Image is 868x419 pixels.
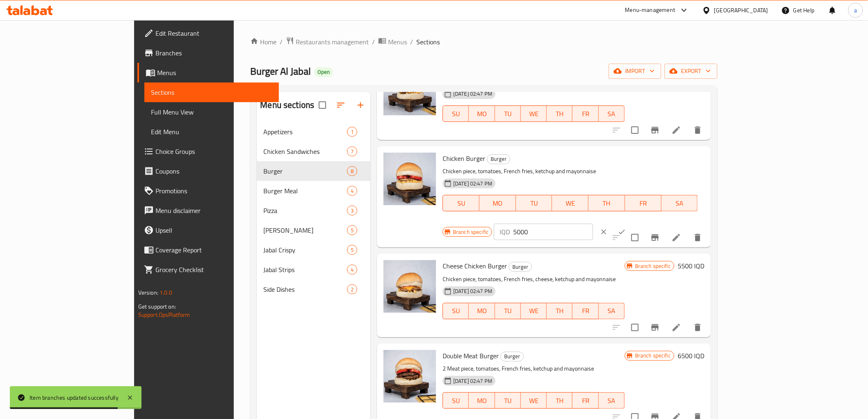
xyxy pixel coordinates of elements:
[347,227,357,234] span: 5
[472,108,491,120] span: MO
[257,201,370,220] div: Pizza3
[446,197,476,209] span: SU
[257,161,370,181] div: Burger8
[665,64,717,79] button: export
[632,352,674,359] span: Branch specific
[443,195,480,211] button: SU
[602,395,621,407] span: SA
[314,67,333,77] div: Open
[347,187,357,195] span: 4
[155,186,272,196] span: Promotions
[263,186,347,196] div: Burger Meal
[263,206,347,215] span: Pizza
[250,37,717,47] nav: breadcrumb
[498,305,518,317] span: TU
[347,245,357,255] div: items
[547,392,573,409] button: TH
[155,28,272,38] span: Edit Restaurant
[388,37,407,47] span: Menus
[555,197,585,209] span: WE
[547,105,573,122] button: TH
[550,108,569,120] span: TH
[472,305,491,317] span: MO
[30,393,119,402] div: Item branches updated successfully
[347,148,357,156] span: 7
[384,350,436,403] img: Double Meat Burger
[138,287,158,298] span: Version:
[443,105,469,122] button: SU
[384,153,436,205] img: Chicken Burger
[137,181,279,201] a: Promotions
[263,245,347,255] span: Jabal Crispy
[500,227,510,237] p: IQD
[632,262,674,270] span: Branch specific
[263,147,347,156] span: Chicken Sandwiches
[443,260,507,272] span: Cheese Chicken Burger
[472,395,491,407] span: MO
[296,37,369,47] span: Restaurants management
[347,225,357,235] div: items
[151,87,272,97] span: Sections
[495,105,521,122] button: TU
[599,392,625,409] button: SA
[446,108,466,120] span: SU
[678,260,704,272] h6: 5500 IQD
[410,37,413,47] li: /
[450,287,496,295] span: [DATE] 02:47 PM
[257,119,370,302] nav: Menu sections
[662,195,698,211] button: SA
[573,392,598,409] button: FR
[521,105,547,122] button: WE
[550,395,569,407] span: TH
[576,305,595,317] span: FR
[151,127,272,137] span: Edit Menu
[589,195,625,211] button: TH
[524,108,544,120] span: WE
[144,102,279,122] a: Full Menu View
[443,350,499,362] span: Double Meat Burger
[483,197,513,209] span: MO
[347,286,357,293] span: 2
[137,63,279,82] a: Menus
[155,225,272,235] span: Upsell
[592,197,622,209] span: TH
[672,125,681,135] a: Edit menu item
[347,186,357,196] div: items
[384,260,436,313] img: Cheese Chicken Burger
[602,108,621,120] span: SA
[443,152,485,165] span: Chicken Burger
[443,364,625,374] p: 2 Meat piece, tomatoes, French fries, ketchup and mayonnaise
[443,303,469,319] button: SU
[480,195,516,211] button: MO
[347,128,357,136] span: 1
[524,395,544,407] span: WE
[331,95,351,115] span: Sort sections
[257,279,370,299] div: Side Dishes2
[645,120,665,140] button: Branch-specific-item
[160,287,172,298] span: 1.0.0
[443,274,625,284] p: Chicken piece, tomatoes, French fries, cheese, ketchup and mayonnaise
[151,107,272,117] span: Full Menu View
[155,147,272,156] span: Choice Groups
[263,265,347,275] div: Jabal Strips
[257,240,370,260] div: Jabal Crispy5
[347,167,357,175] span: 8
[263,284,347,294] span: Side Dishes
[469,105,495,122] button: MO
[469,303,495,319] button: MO
[613,223,631,241] button: ok
[260,99,314,111] h2: Menu sections
[487,154,510,164] span: Burger
[280,37,283,47] li: /
[688,318,708,337] button: delete
[495,303,521,319] button: TU
[599,105,625,122] button: SA
[550,305,569,317] span: TH
[137,43,279,63] a: Branches
[628,197,658,209] span: FR
[443,166,698,176] p: Chicken piece, tomatoes, French fries, ketchup and mayonnaise
[524,305,544,317] span: WE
